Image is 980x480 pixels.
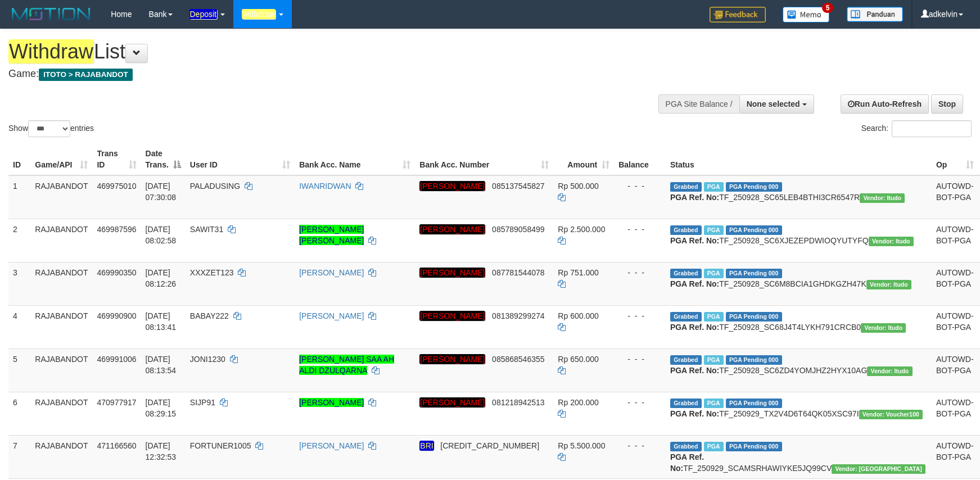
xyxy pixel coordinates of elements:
[618,440,661,451] div: - - -
[8,143,30,175] th: ID
[618,354,661,365] div: - - -
[847,7,903,22] img: panduan.png
[8,348,30,392] td: 5
[8,120,94,137] label: Show entries
[670,182,702,192] span: Grabbed
[670,452,704,473] b: PGA Ref. No:
[861,120,972,137] label: Search:
[190,225,223,234] span: SAWIT31
[97,268,136,277] span: 469990350
[704,355,724,365] span: Marked by adkpebhi
[146,441,177,461] span: [DATE] 12:32:53
[30,392,92,435] td: RAJABANDOT
[866,280,911,289] span: Vendor URL: https://secure6.1velocity.biz
[189,9,217,19] em: Deposit
[666,435,932,478] td: TF_250929_SCAMSRHAWIYKE5JQ99CV
[618,310,661,321] div: - - -
[726,269,782,278] span: PGA Pending
[726,312,782,321] span: PGA Pending
[146,398,177,418] span: [DATE] 08:29:15
[8,40,642,63] h1: List
[704,182,724,192] span: Marked by adkpebhi
[670,312,702,321] span: Grabbed
[146,182,177,202] span: [DATE] 07:30:08
[8,39,94,64] em: Withdraw
[670,323,719,332] b: PGA Ref. No:
[932,305,978,348] td: AUTOWD-BOT-PGA
[419,354,485,364] em: [PERSON_NAME]
[190,355,225,364] span: JONI1230
[440,441,539,450] span: Copy 110001047865501 to clipboard
[299,441,364,450] a: [PERSON_NAME]
[832,464,925,474] span: Vendor URL: https://secure10.1velocity.biz
[190,311,229,320] span: BABAY222
[242,9,276,19] em: Withdraw
[30,219,92,262] td: RAJABANDOT
[299,182,351,191] a: IWANRIDWAN
[146,268,177,288] span: [DATE] 08:12:26
[190,398,215,407] span: SIJP91
[618,180,661,192] div: - - -
[710,7,766,22] img: Feedback.jpg
[190,182,240,191] span: PALADUSING
[299,355,394,375] a: [PERSON_NAME] SAA AH ALDI DZULQARNA
[28,120,70,137] select: Showentries
[666,175,932,219] td: TF_250928_SC65LEB4BTHI3CR6547R
[30,305,92,348] td: RAJABANDOT
[618,224,661,235] div: - - -
[146,225,177,245] span: [DATE] 08:02:58
[419,268,485,278] em: [PERSON_NAME]
[419,181,485,191] em: [PERSON_NAME]
[30,175,92,219] td: RAJABANDOT
[841,94,929,114] a: Run Auto-Refresh
[932,143,978,175] th: Op: activate to sort column ascending
[190,268,234,277] span: XXXZET123
[492,182,544,191] span: Copy 085137545827 to clipboard
[822,3,834,13] span: 5
[670,225,702,235] span: Grabbed
[892,120,972,137] input: Search:
[783,7,830,22] img: Button%20Memo.svg
[492,225,544,234] span: Copy 085789058499 to clipboard
[190,441,251,450] span: FORTUNER1005
[8,175,30,219] td: 1
[861,323,906,333] span: Vendor URL: https://secure6.1velocity.biz
[670,442,702,451] span: Grabbed
[670,269,702,278] span: Grabbed
[8,219,30,262] td: 2
[558,311,598,320] span: Rp 600.000
[492,268,544,277] span: Copy 087781544078 to clipboard
[666,219,932,262] td: TF_250928_SC6XJEZEPDWIOQYUTYFQ
[558,268,598,277] span: Rp 751.000
[867,366,912,376] span: Vendor URL: https://secure6.1velocity.biz
[704,225,724,235] span: Marked by adkpebhi
[30,435,92,478] td: RAJABANDOT
[666,143,932,175] th: Status
[97,355,136,364] span: 469991006
[141,143,186,175] th: Date Trans.: activate to sort column descending
[146,311,177,332] span: [DATE] 08:13:41
[726,399,782,408] span: PGA Pending
[558,225,605,234] span: Rp 2.500.000
[299,225,364,245] a: [PERSON_NAME] [PERSON_NAME]
[299,398,364,407] a: [PERSON_NAME]
[932,262,978,305] td: AUTOWD-BOT-PGA
[666,305,932,348] td: TF_250928_SC68J4T4LYKH791CRCB0
[704,399,724,408] span: Marked by adkpebhi
[704,269,724,278] span: Marked by adkpebhi
[558,355,598,364] span: Rp 650.000
[932,219,978,262] td: AUTOWD-BOT-PGA
[419,224,485,234] em: [PERSON_NAME]
[726,442,782,451] span: PGA Pending
[8,305,30,348] td: 4
[726,182,782,192] span: PGA Pending
[419,311,485,321] em: [PERSON_NAME]
[859,410,923,419] span: Vendor URL: https://trx2.1velocity.biz
[186,143,295,175] th: User ID: activate to sort column ascending
[747,99,800,108] span: None selected
[8,69,642,80] h4: Game:
[30,143,92,175] th: Game/API: activate to sort column ascending
[614,143,666,175] th: Balance
[670,355,702,365] span: Grabbed
[558,441,605,450] span: Rp 5.500.000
